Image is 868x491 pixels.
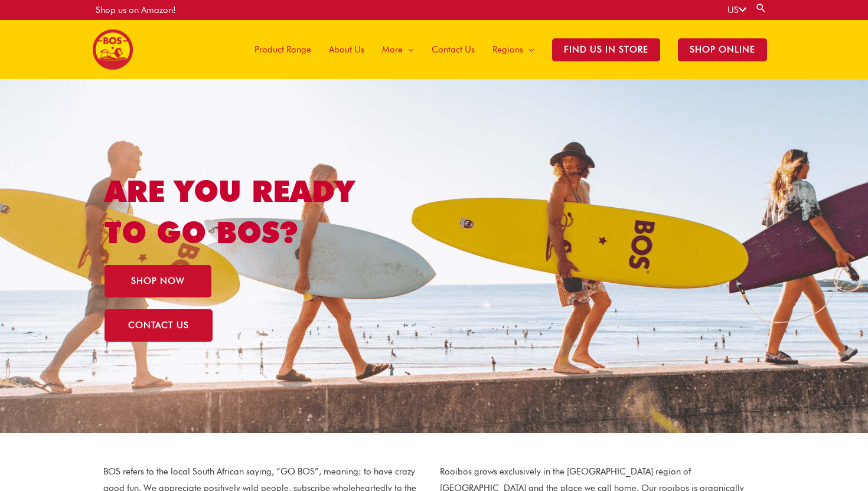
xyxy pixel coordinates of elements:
a: Search button [755,2,767,14]
span: Regions [492,32,523,67]
a: SHOP ONLINE [669,20,776,79]
span: Find Us in Store [552,38,660,61]
span: Contact Us [432,32,475,67]
a: About Us [320,20,373,79]
span: CONTACT US [128,321,189,330]
img: BOS United States [93,30,133,70]
a: CONTACT US [105,309,213,342]
a: SHOP NOW [105,265,211,297]
a: Regions [484,20,543,79]
span: SHOP ONLINE [678,38,767,61]
span: More [382,32,403,67]
a: Find Us in Store [543,20,669,79]
span: About Us [329,32,364,67]
a: More [373,20,423,79]
span: Product Range [254,32,311,67]
nav: Site Navigation [237,20,776,79]
h1: ARE YOU READY TO GO BOS? [105,171,403,253]
a: Contact Us [423,20,484,79]
a: US [727,5,746,15]
a: Product Range [246,20,320,79]
span: SHOP NOW [131,277,185,286]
